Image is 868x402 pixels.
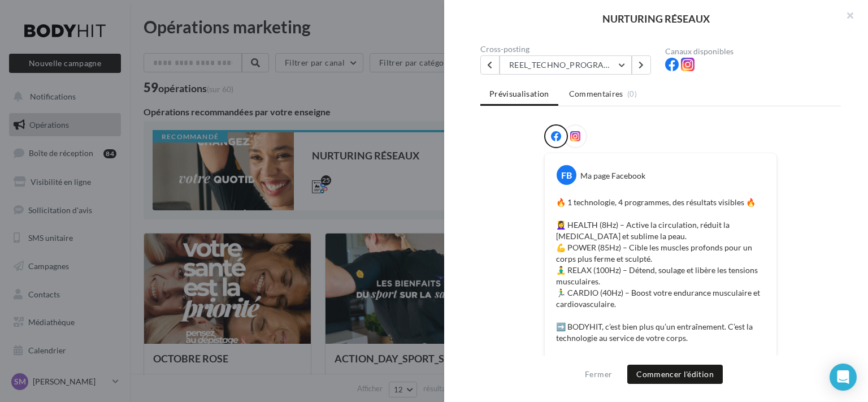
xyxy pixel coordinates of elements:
[830,364,857,391] div: Open Intercom Messenger
[580,368,617,381] button: Fermer
[580,170,645,181] div: Ma page Facebook
[665,47,841,55] div: Canaux disponibles
[556,197,765,366] p: 🔥 1 technologie, 4 programmes, des résultats visibles 🔥 💆‍♀️ HEALTH (8Hz) – Active la circulation...
[569,88,623,100] span: Commentaires
[500,55,632,75] button: REEL_TECHNO_PROGRAMMES
[557,165,576,185] div: FB
[480,45,656,53] div: Cross-posting
[627,89,637,98] span: (0)
[627,365,723,384] button: Commencer l'édition
[462,14,850,24] div: NURTURING RÉSEAUX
